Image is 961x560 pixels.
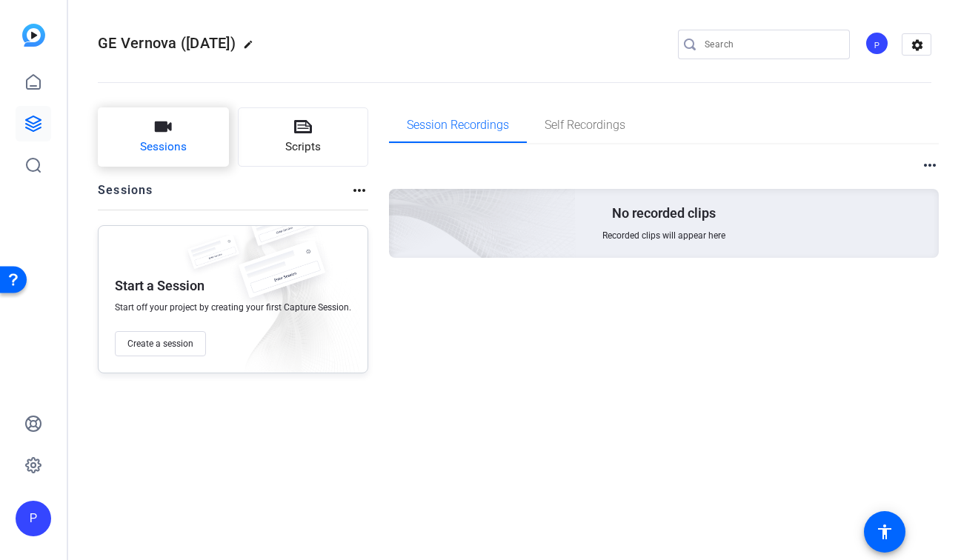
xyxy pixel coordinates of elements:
button: Scripts [238,107,369,167]
span: Session Recordings [407,119,509,131]
span: Scripts [285,139,321,156]
img: blue-gradient.svg [22,24,45,47]
mat-icon: more_horiz [350,181,368,199]
div: P [16,501,51,536]
img: embarkstudio-empty-session.png [216,221,360,380]
span: Create a session [127,338,193,350]
img: fake-session.png [226,241,337,314]
img: fake-session.png [241,204,322,258]
span: Start off your project by creating your first Capture Session. [115,301,351,313]
span: Self Recordings [545,119,625,131]
span: GE Vernova ([DATE]) [98,34,236,52]
button: Sessions [98,107,229,167]
span: Sessions [140,139,187,156]
mat-icon: more_horiz [921,156,939,174]
button: Create a session [115,331,206,356]
p: No recorded clips [612,204,716,222]
h2: Sessions [98,181,153,210]
span: Recorded clips will appear here [602,230,725,241]
mat-icon: edit [243,39,261,57]
mat-icon: accessibility [876,523,894,541]
input: Search [705,36,838,53]
p: Start a Session [115,277,204,295]
img: embarkstudio-empty-session.png [223,42,576,364]
img: fake-session.png [180,235,247,279]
